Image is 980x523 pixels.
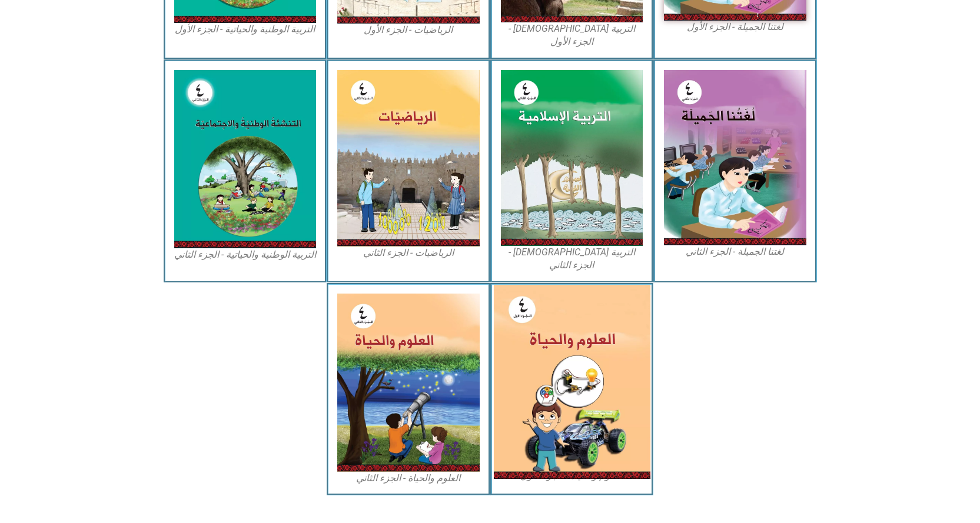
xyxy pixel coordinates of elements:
figcaption: لغتنا الجميلة - الجزء الأول​ [664,21,806,34]
figcaption: لغتنا الجميلة - الجزء الثاني [664,245,806,258]
figcaption: الرياضيات - الجزء الثاني [337,246,480,259]
figcaption: العلوم والحياة - الجزء الثاني [337,472,480,485]
figcaption: الرياضيات - الجزء الأول​ [337,24,480,36]
figcaption: التربية [DEMOGRAPHIC_DATA] - الجزء الأول [501,22,643,49]
figcaption: التربية [DEMOGRAPHIC_DATA] - الجزء الثاني [501,246,643,272]
figcaption: التربية الوطنية والحياتية - الجزء الأول​ [174,23,317,36]
figcaption: التربية الوطنية والحياتية - الجزء الثاني [174,248,317,261]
